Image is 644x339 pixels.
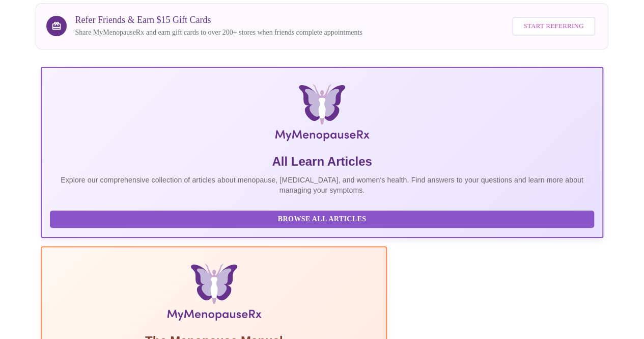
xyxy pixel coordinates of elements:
a: Start Referring [510,12,597,41]
button: Start Referring [512,17,595,36]
button: Browse All Articles [50,211,594,228]
img: Menopause Manual [102,264,326,325]
img: MyMenopauseRx Logo [134,84,509,145]
h5: All Learn Articles [50,153,594,170]
h3: Refer Friends & Earn $15 Gift Cards [75,15,362,25]
p: Explore our comprehensive collection of articles about menopause, [MEDICAL_DATA], and women's hea... [50,175,594,195]
a: Browse All Articles [50,214,596,223]
span: Start Referring [523,20,583,32]
span: Browse All Articles [60,213,583,226]
p: Share MyMenopauseRx and earn gift cards to over 200+ stores when friends complete appointments [75,28,362,38]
